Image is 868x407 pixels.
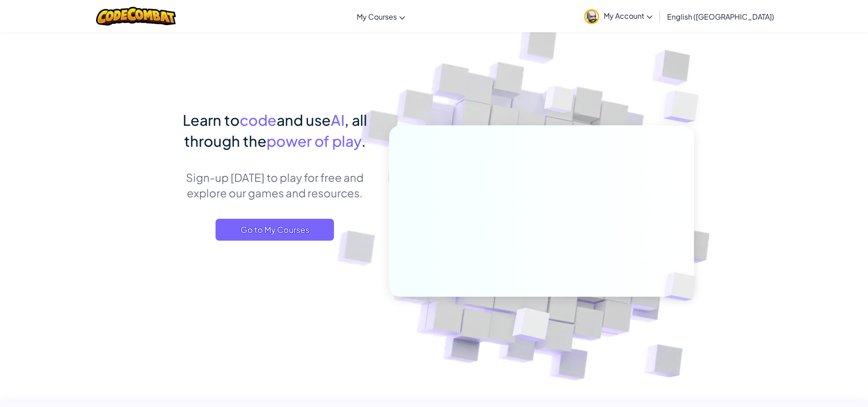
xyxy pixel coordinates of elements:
img: CodeCombat logo [96,7,176,26]
span: My Courses [357,12,397,21]
span: . [361,132,366,150]
a: My Courses [352,4,410,29]
a: English ([GEOGRAPHIC_DATA]) [663,4,779,29]
p: Sign-up [DATE] to play for free and explore our games and resources. [175,170,375,201]
img: avatar [584,9,599,24]
img: Overlap cubes [527,68,592,136]
span: English ([GEOGRAPHIC_DATA]) [667,12,774,21]
span: code [240,111,277,129]
a: My Account [580,2,657,31]
span: and use [277,111,331,129]
img: Overlap cubes [490,289,571,364]
span: My Account [604,11,652,21]
span: AI [331,111,344,129]
img: Overlap cubes [649,253,717,320]
a: Go to My Courses [216,219,334,241]
span: power of play [267,132,361,150]
span: Learn to [183,111,240,129]
img: Overlap cubes [645,68,724,145]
